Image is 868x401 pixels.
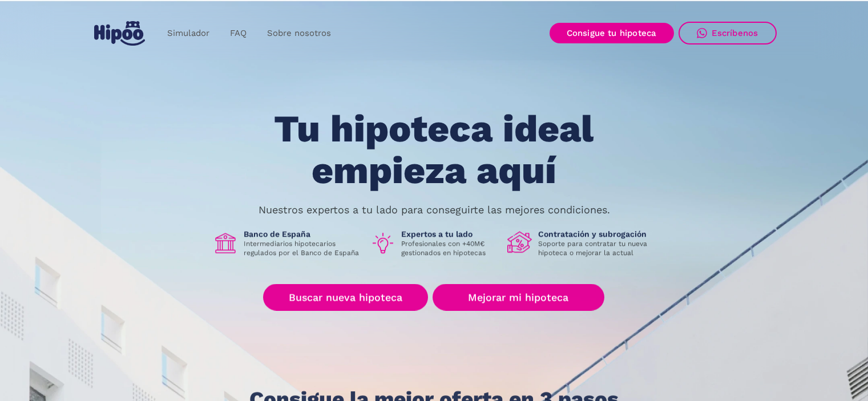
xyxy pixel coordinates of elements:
h1: Expertos a tu lado [401,229,498,240]
h1: Contratación y subrogación [538,229,656,240]
a: home [92,17,148,50]
a: Buscar nueva hipoteca [263,284,428,311]
a: Sobre nosotros [257,22,341,44]
a: Mejorar mi hipoteca [433,284,604,311]
h1: Tu hipoteca ideal empieza aquí [217,108,650,191]
p: Soporte para contratar tu nueva hipoteca o mejorar la actual [538,240,656,258]
p: Intermediarios hipotecarios regulados por el Banco de España [244,240,361,258]
p: Profesionales con +40M€ gestionados en hipotecas [401,240,498,258]
a: Simulador [157,22,220,44]
a: Consigue tu hipoteca [550,23,674,43]
a: Escríbenos [679,22,777,44]
p: Nuestros expertos a tu lado para conseguirte las mejores condiciones. [259,205,610,214]
div: Escríbenos [712,28,758,38]
a: FAQ [220,22,257,44]
h1: Banco de España [244,229,361,240]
